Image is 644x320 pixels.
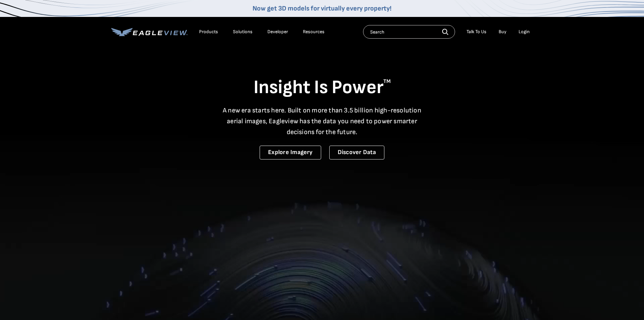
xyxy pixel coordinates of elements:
[260,146,321,159] a: Explore Imagery
[467,29,486,35] div: Talk To Us
[499,29,506,35] a: Buy
[199,29,218,35] div: Products
[253,4,391,13] a: Now get 3D models for virtually every property!
[329,146,384,159] a: Discover Data
[383,78,391,85] sup: TM
[363,25,455,39] input: Search
[267,29,288,35] a: Developer
[233,29,253,35] div: Solutions
[303,29,325,35] div: Resources
[111,76,533,100] h1: Insight Is Power
[219,105,426,137] p: A new era starts here. Built on more than 3.5 billion high-resolution aerial images, Eagleview ha...
[519,29,530,35] div: Login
